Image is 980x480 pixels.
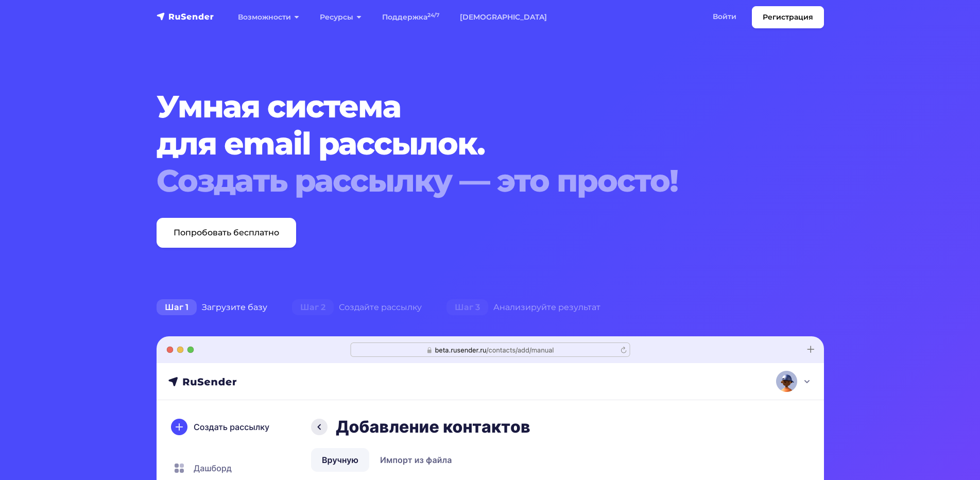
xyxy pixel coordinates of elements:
span: Шаг 3 [446,299,488,316]
a: Войти [702,6,747,27]
a: [DEMOGRAPHIC_DATA] [450,7,557,28]
span: Шаг 2 [292,299,334,316]
a: Возможности [228,7,310,28]
div: Загрузите базу [144,297,280,318]
div: Создать рассылку — это просто! [157,162,767,199]
a: Попробовать бесплатно [157,218,296,248]
sup: 24/7 [427,12,439,19]
span: Шаг 1 [157,299,197,316]
img: RuSender [157,11,214,22]
h1: Умная система для email рассылок. [157,88,767,199]
div: Создайте рассылку [280,297,434,318]
a: Регистрация [752,6,824,28]
a: Поддержка24/7 [372,7,450,28]
a: Ресурсы [310,7,372,28]
div: Анализируйте результат [434,297,613,318]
